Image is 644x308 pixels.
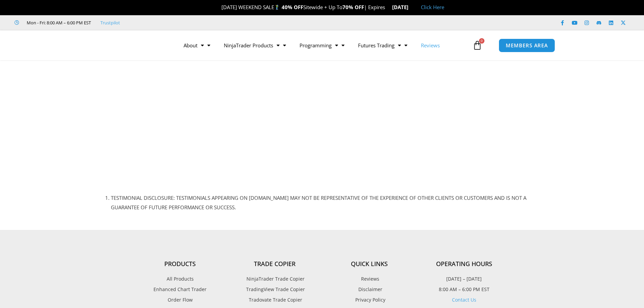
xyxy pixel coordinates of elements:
a: Enhanced Chart Trader [133,285,228,294]
a: MEMBERS AREA [499,39,555,52]
a: Reviews [414,38,447,53]
p: 8:00 AM – 6:00 PM EST [417,285,511,294]
h4: Products [133,260,228,268]
a: 0 [462,35,492,55]
strong: 40% OFF [282,4,303,10]
span: 0 [479,38,484,44]
span: Enhanced Chart Trader [153,285,207,294]
a: About [177,38,217,53]
a: Futures Trading [351,38,414,53]
li: TESTIMONIAL DISCLOSURE: TESTIMONIALS APPEARING ON [DOMAIN_NAME] MAY NOT BE REPRESENTATIVE OF THE ... [111,193,549,212]
span: Mon - Fri: 8:00 AM – 6:00 PM EST [25,19,91,27]
a: NinjaTrader Trade Copier [228,275,322,283]
span: Order Flow [168,295,193,304]
p: [DATE] – [DATE] [417,275,511,283]
a: All Products [133,275,228,283]
a: Privacy Policy [322,295,417,304]
strong: [DATE] [392,4,414,10]
span: Tradovate Trade Copier [247,295,302,304]
img: 🏭 [409,5,414,10]
a: Contact Us [452,297,476,303]
span: Privacy Policy [354,295,385,304]
a: NinjaTrader Products [217,38,293,53]
a: Click Here [421,4,444,10]
a: Order Flow [133,295,228,304]
a: Trustpilot [100,19,120,27]
span: TradingView Trade Copier [244,285,305,294]
h4: Trade Copier [228,260,322,268]
img: 🏌️‍♂️ [275,5,280,10]
img: LogoAI | Affordable Indicators – NinjaTrader [80,33,152,57]
a: Disclaimer [322,285,417,294]
span: MEMBERS AREA [506,43,548,48]
span: [DATE] WEEKEND SALE Sitewide + Up To | Expires [214,4,392,10]
h4: Operating Hours [417,260,511,268]
span: NinjaTrader Trade Copier [245,275,305,283]
a: Reviews [322,275,417,283]
a: Programming [293,38,351,53]
img: 🎉 [216,5,221,10]
nav: Menu [177,38,471,53]
span: All Products [167,275,194,283]
span: Disclaimer [357,285,382,294]
h4: Quick Links [322,260,417,268]
a: Tradovate Trade Copier [228,295,322,304]
img: ⌛ [385,5,390,10]
span: Reviews [359,275,379,283]
strong: 70% OFF [342,4,364,10]
a: TradingView Trade Copier [228,285,322,294]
